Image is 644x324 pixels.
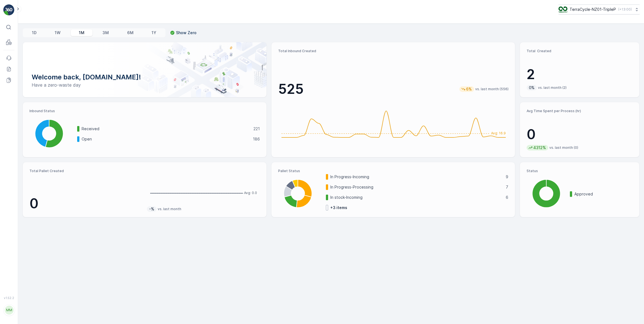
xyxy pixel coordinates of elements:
p: 0% [528,85,535,91]
img: logo [3,4,14,16]
p: In Progress-Incoming [330,174,502,180]
p: Pallet Status [278,169,509,173]
p: Received [82,126,250,132]
p: Status [527,169,633,173]
p: 6M [127,30,134,36]
p: Total Created [527,49,633,53]
button: MM [3,301,14,320]
p: 6% [466,86,472,92]
p: Welcome back, [DOMAIN_NAME]! [32,73,258,82]
p: 6 [506,195,508,200]
p: -% [149,206,155,212]
p: 221 [253,126,260,132]
p: vs. last month (556) [475,87,509,91]
p: vs. last month (2) [538,86,567,90]
p: 1D [32,30,37,36]
p: 1M [79,30,84,36]
p: 0 [29,195,142,212]
p: TerraCycle-NZ01-TripleP [570,7,616,12]
p: + 3 items [330,205,347,210]
p: 1W [55,30,61,36]
p: 186 [253,136,260,142]
p: Total Inbound Created [278,49,509,53]
p: Have a zero-waste day [32,82,258,88]
p: Inbound Status [29,109,260,113]
span: v 1.52.2 [3,296,14,300]
button: TerraCycle-NZ01-TripleP(+13:00) [559,4,640,14]
p: In stock-Incoming [330,195,502,200]
div: MM [5,306,14,315]
p: Total Pallet Created [29,169,142,173]
p: 3M [102,30,109,36]
p: 0 [527,126,633,143]
p: 1Y [152,30,156,36]
img: TC_7kpGtVS.png [559,6,567,12]
p: vs. last month (0) [549,145,578,150]
p: 2 [527,66,633,83]
p: Open [82,136,249,142]
p: ( +13:00 ) [618,7,632,12]
p: Approved [574,191,633,197]
p: 4312% [533,145,547,150]
p: In Progress-Processing [330,184,502,190]
p: Avg Time Spent per Process (hr) [527,109,633,113]
p: vs. last month [158,207,181,211]
p: 9 [506,174,508,180]
p: Show Zero [176,30,197,36]
p: 525 [278,81,304,97]
p: 7 [506,184,508,190]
